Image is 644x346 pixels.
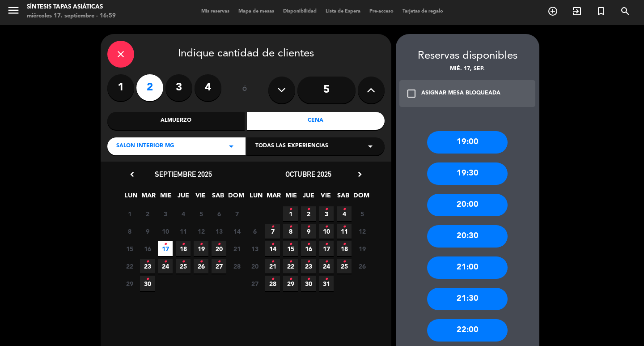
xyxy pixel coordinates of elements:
span: 18 [337,241,352,256]
span: DOM [353,190,368,205]
span: 29 [283,276,298,291]
div: 22:00 [427,319,508,342]
div: 20:00 [427,194,508,216]
i: • [217,255,220,269]
span: 17 [158,241,173,256]
div: Reservas disponibles [396,47,539,65]
i: • [343,255,346,269]
i: • [325,202,328,217]
span: 26 [355,259,369,273]
span: Todas las experiencias [255,142,328,151]
i: menu [7,4,20,17]
i: • [164,237,167,252]
span: 11 [176,224,191,239]
i: arrow_drop_down [365,141,376,152]
span: 19 [194,241,208,256]
span: 7 [265,224,280,239]
label: 1 [107,74,134,101]
span: 22 [122,259,137,273]
i: check_box_outline_blank [406,88,417,99]
i: • [271,220,274,234]
span: DOM [228,190,243,205]
span: 10 [319,224,334,239]
div: 21:00 [427,256,508,279]
span: JUE [301,190,316,205]
i: • [343,237,346,252]
span: 18 [176,241,191,256]
span: MIE [284,190,298,205]
span: 24 [319,259,334,273]
span: 5 [194,206,208,221]
div: Almuerzo [107,112,245,130]
div: Síntesis Tapas Asiáticas [27,3,116,12]
span: 26 [194,259,208,273]
i: • [307,202,310,217]
span: Pre-acceso [365,9,398,14]
span: 28 [265,276,280,291]
span: 8 [283,224,298,239]
span: 6 [212,206,226,221]
i: • [217,237,220,252]
span: 16 [301,241,316,256]
i: • [271,237,274,252]
span: 15 [283,241,298,256]
span: 30 [140,276,155,291]
span: 3 [319,206,334,221]
span: 7 [229,206,244,221]
span: 12 [194,224,208,239]
span: 29 [122,276,137,291]
div: 21:30 [427,288,508,310]
span: Tarjetas de regalo [398,9,448,14]
i: • [271,255,274,269]
i: • [289,202,292,217]
span: 25 [337,259,352,273]
span: 21 [265,259,280,273]
div: ASIGNAR MESA BLOQUEADA [421,89,500,98]
div: mié. 17, sep. [396,65,539,74]
span: VIE [318,190,333,205]
span: MAR [266,190,281,205]
span: VIE [193,190,208,205]
i: • [146,255,149,269]
i: • [307,255,310,269]
span: octubre 2025 [285,170,331,179]
i: • [271,272,274,286]
i: • [325,237,328,252]
span: 14 [265,241,280,256]
i: • [289,255,292,269]
span: 23 [301,259,316,273]
span: Mis reservas [197,9,234,14]
span: 25 [176,259,191,273]
span: 14 [229,224,244,239]
span: 16 [140,241,155,256]
span: 30 [301,276,316,291]
i: • [307,220,310,234]
i: • [164,255,167,269]
label: 4 [195,74,221,101]
span: septiembre 2025 [155,170,212,179]
i: • [199,255,203,269]
span: 5 [355,206,369,221]
span: LUN [123,190,138,205]
span: 11 [337,224,352,239]
span: 9 [301,224,316,239]
span: 23 [140,259,155,273]
div: Indique cantidad de clientes [107,41,385,68]
span: 24 [158,259,173,273]
div: 20:30 [427,225,508,248]
i: • [146,272,149,286]
span: 28 [229,259,244,273]
span: 27 [247,276,262,291]
i: arrow_drop_down [226,141,237,152]
span: 20 [247,259,262,273]
span: 10 [158,224,173,239]
i: • [343,202,346,217]
span: 9 [140,224,155,239]
span: 4 [337,206,352,221]
i: • [307,237,310,252]
span: 6 [247,224,262,239]
i: • [289,220,292,234]
span: 2 [140,206,155,221]
span: 12 [355,224,369,239]
span: 8 [122,224,137,239]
